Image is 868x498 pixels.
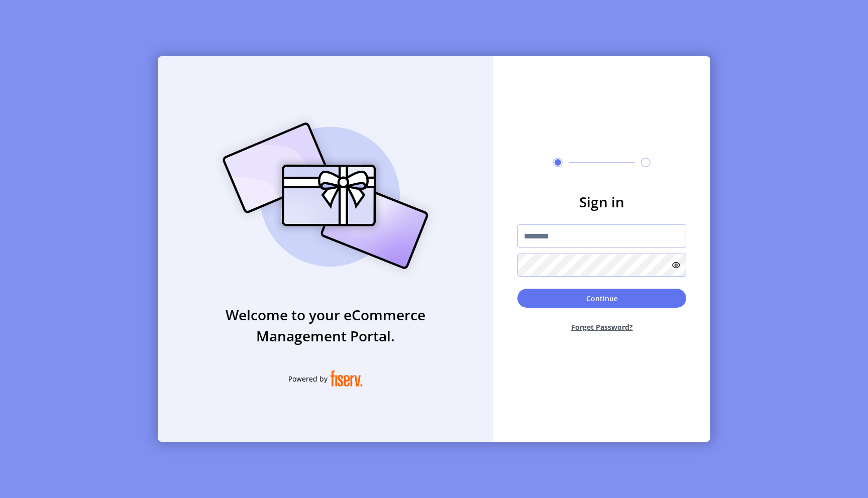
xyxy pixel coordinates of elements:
img: card_Illustration.svg [207,111,444,280]
button: Forget Password? [517,314,686,340]
h3: Sign in [517,191,686,212]
h3: Welcome to your eCommerce Management Portal. [158,304,493,346]
span: Powered by [288,374,328,384]
button: Continue [517,289,686,308]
